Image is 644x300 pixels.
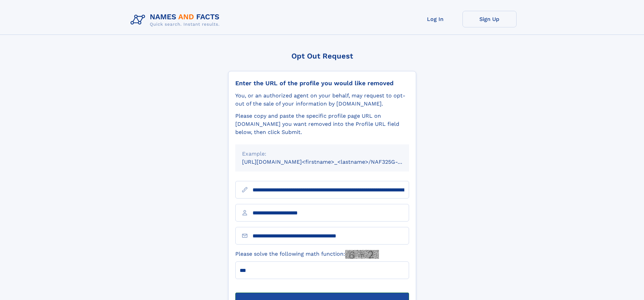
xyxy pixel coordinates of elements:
[235,250,379,259] label: Please solve the following math function:
[228,52,416,60] div: Opt Out Request
[408,11,462,27] a: Log In
[128,11,225,29] img: Logo Names and Facts
[242,150,402,158] div: Example:
[235,112,409,136] div: Please copy and paste the specific profile page URL on [DOMAIN_NAME] you want removed into the Pr...
[235,92,409,108] div: You, or an authorized agent on your behalf, may request to opt-out of the sale of your informatio...
[462,11,517,27] a: Sign Up
[235,79,409,87] div: Enter the URL of the profile you would like removed
[242,159,422,165] small: [URL][DOMAIN_NAME]<firstname>_<lastname>/NAF325G-xxxxxxxx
